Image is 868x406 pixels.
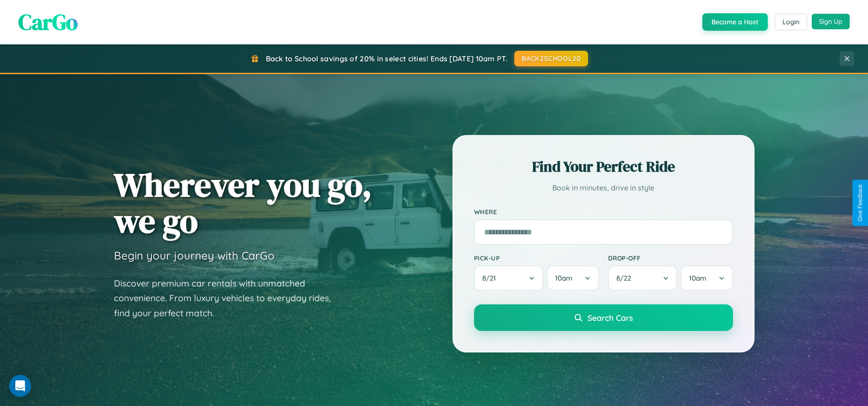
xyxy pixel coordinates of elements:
[482,274,501,282] span: 8 / 21
[474,265,544,291] button: 8/21
[114,167,372,239] h1: Wherever you go, we go
[616,274,636,282] span: 8 / 22
[18,7,78,37] span: CarGo
[514,51,588,66] button: BACK2SCHOOL20
[689,274,706,282] span: 10am
[266,54,507,63] span: Back to School savings of 20% in select cities! Ends [DATE] 10am PT.
[681,265,733,291] button: 10am
[114,249,275,262] h3: Begin your journey with CarGo
[474,181,733,195] p: Book in minutes, drive in style
[555,274,572,282] span: 10am
[474,254,599,262] label: Pick-up
[588,313,633,323] span: Search Cars
[474,304,733,331] button: Search Cars
[474,157,733,177] h2: Find Your Perfect Ride
[608,265,678,291] button: 8/22
[702,13,768,31] button: Become a Host
[608,254,733,262] label: Drop-off
[775,14,807,30] button: Login
[474,208,733,216] label: Where
[114,276,343,321] p: Discover premium car rentals with unmatched convenience. From luxury vehicles to everyday rides, ...
[812,14,850,29] button: Sign Up
[547,265,598,291] button: 10am
[857,184,863,222] div: Give Feedback
[9,375,31,397] div: Open Intercom Messenger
